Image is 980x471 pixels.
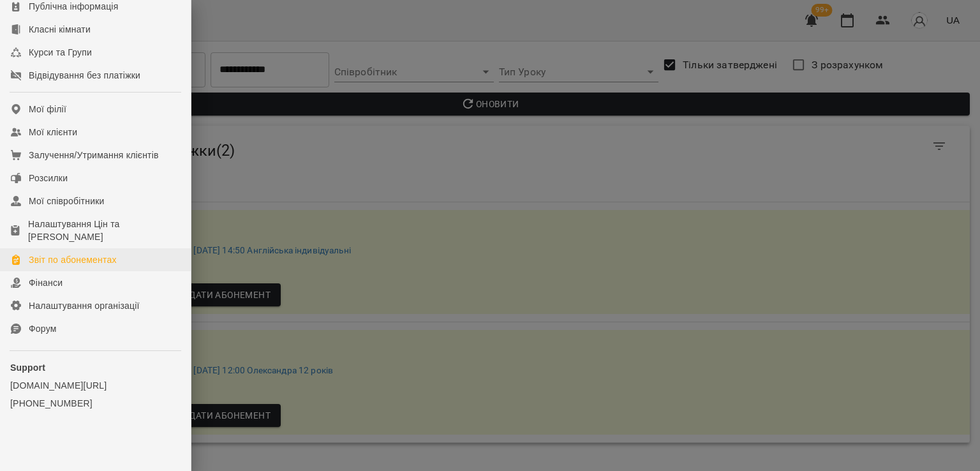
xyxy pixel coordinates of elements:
a: [DOMAIN_NAME][URL] [10,379,181,392]
div: Відвідування без платіжки [29,69,140,82]
div: Форум [29,322,57,335]
div: Звіт по абонементах [29,253,117,266]
div: Курси та Групи [29,46,92,59]
div: Мої клієнти [29,126,77,138]
a: [PHONE_NUMBER] [10,397,181,410]
div: Залучення/Утримання клієнтів [29,149,159,161]
div: Налаштування організації [29,299,140,312]
p: Support [10,361,181,374]
div: Налаштування Цін та [PERSON_NAME] [28,218,181,243]
div: Класні кімнати [29,23,91,36]
div: Фінанси [29,276,63,289]
div: Розсилки [29,172,68,184]
div: Мої філії [29,103,66,116]
div: Мої співробітники [29,195,105,207]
